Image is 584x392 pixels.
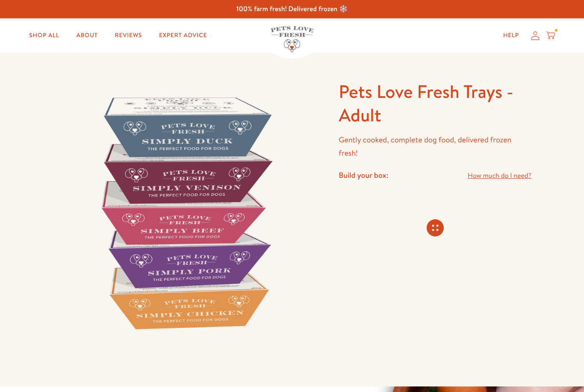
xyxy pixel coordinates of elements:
[339,170,388,180] h4: Build your box:
[496,27,526,44] a: Help
[152,27,214,44] a: Expert Advice
[22,27,66,44] a: Shop All
[271,26,313,52] img: Pets Love Fresh
[339,80,531,127] h1: Pets Love Fresh Trays - Adult
[53,80,318,345] img: Pets Love Fresh Trays - Adult
[427,219,444,236] svg: Connecting store
[69,27,104,44] a: About
[468,170,531,182] a: How much do I need?
[108,27,149,44] a: Reviews
[339,133,531,159] p: Gently cooked, complete dog food, delivered frozen fresh!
